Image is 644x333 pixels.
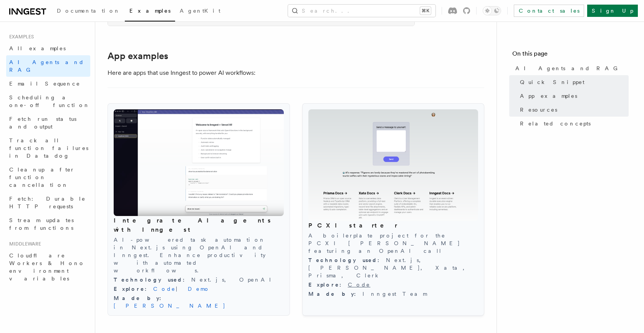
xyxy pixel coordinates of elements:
span: Middleware [6,241,41,247]
a: Code [348,282,371,288]
button: Search...⌘K [288,5,435,17]
a: Fetch run status and output [6,112,90,134]
div: Next.js, OpenAI [114,276,284,284]
span: All examples [9,45,66,51]
img: Integrate AI agents with Inngest [114,109,284,216]
span: Fetch: Durable HTTP requests [9,196,86,209]
a: Scheduling a one-off function [6,91,90,112]
span: Examples [6,34,34,40]
a: AgentKit [175,2,225,21]
span: Quick Snippet [520,78,584,86]
span: AI Agents and RAG [515,64,622,72]
a: Quick Snippet [517,75,629,89]
span: Track all function failures in Datadog [9,137,88,159]
h3: PCXI starter [308,221,478,230]
h4: On this page [512,49,629,61]
span: AI Agents and RAG [9,59,84,73]
a: AI Agents and RAG [512,61,629,75]
a: App examples [517,89,629,103]
span: Scheduling a one-off function [9,94,90,108]
span: Fetch run status and output [9,116,76,130]
span: Made by : [308,291,363,297]
a: Cloudflare Workers & Hono environment variables [6,249,90,285]
a: Fetch: Durable HTTP requests [6,192,90,213]
span: Cloudflare Workers & Hono environment variables [9,252,85,282]
a: Resources [517,103,629,117]
span: Stream updates from functions [9,217,74,231]
div: Inngest Team [308,290,478,298]
a: Related concepts [517,117,629,130]
kbd: ⌘K [420,7,431,15]
p: AI-powered task automation in Next.js using OpenAI and Inngest. Enhance productivity with automat... [114,236,284,274]
img: PCXI starter [308,109,478,221]
a: AI Agents and RAG [6,55,90,77]
span: Examples [129,8,171,14]
a: Sign Up [587,5,638,17]
a: Cleanup after function cancellation [6,163,90,192]
a: All examples [6,41,90,55]
span: Technology used : [308,257,386,263]
span: Explore : [114,286,153,292]
a: Email Sequence [6,77,90,91]
span: Made by : [114,295,168,301]
a: Documentation [52,2,125,21]
a: Contact sales [514,5,584,17]
h3: Integrate AI agents with Inngest [114,216,284,234]
a: Examples [125,2,175,21]
span: Cleanup after function cancellation [9,166,75,188]
span: Explore : [308,282,348,288]
span: Technology used : [114,277,191,283]
span: Resources [520,106,557,114]
a: Demo [188,286,210,292]
span: AgentKit [180,8,220,14]
a: App examples [108,51,168,61]
a: Stream updates from functions [6,213,90,235]
a: Track all function failures in Datadog [6,134,90,163]
p: Here are apps that use Inngest to power AI workflows: [108,68,415,78]
button: Toggle dark mode [483,6,501,15]
span: Email Sequence [9,81,80,87]
div: | [114,285,284,293]
p: A boilerplate project for the PCXI [PERSON_NAME] featuring an OpenAI call [308,232,478,255]
span: Related concepts [520,120,591,127]
a: Code [153,286,176,292]
div: Next.js, [PERSON_NAME], Xata, Prisma, Clerk [308,256,478,279]
span: Documentation [57,8,120,14]
span: App examples [520,92,577,100]
a: [PERSON_NAME] [114,303,226,309]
